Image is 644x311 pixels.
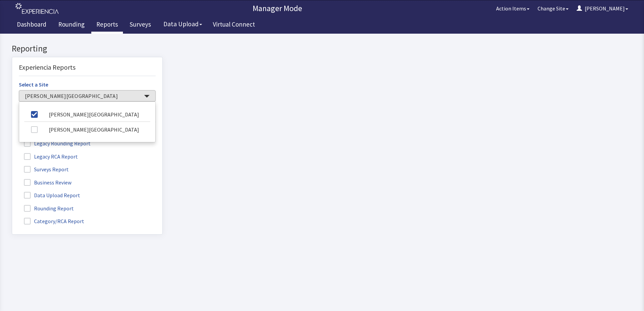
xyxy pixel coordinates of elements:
[12,10,163,20] h2: Reporting
[534,2,573,15] button: Change Site
[159,18,206,30] button: Data Upload
[19,157,87,166] label: Data Upload Report
[19,144,78,153] label: Business Review
[125,17,156,34] a: Surveys
[15,3,59,14] img: experiencia_logo.png
[19,131,75,140] label: Surveys Report
[91,17,123,34] a: Reports
[19,47,48,55] label: Select a Site
[19,29,156,42] div: Experiencia Reports
[53,17,90,34] a: Rounding
[19,105,97,114] label: Legacy Rounding Report
[62,3,492,14] p: Manager Mode
[19,118,85,127] label: Legacy RCA Report
[25,59,143,66] span: [PERSON_NAME][GEOGRAPHIC_DATA]
[24,73,150,88] a: [PERSON_NAME][GEOGRAPHIC_DATA]
[19,57,156,68] button: [PERSON_NAME][GEOGRAPHIC_DATA]
[19,183,91,192] label: Category/RCA Report
[12,17,52,34] a: Dashboard
[24,88,150,103] a: [PERSON_NAME][GEOGRAPHIC_DATA]
[492,2,534,15] button: Action Items
[19,170,80,179] label: Rounding Report
[573,2,632,15] button: [PERSON_NAME]
[208,17,260,34] a: Virtual Connect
